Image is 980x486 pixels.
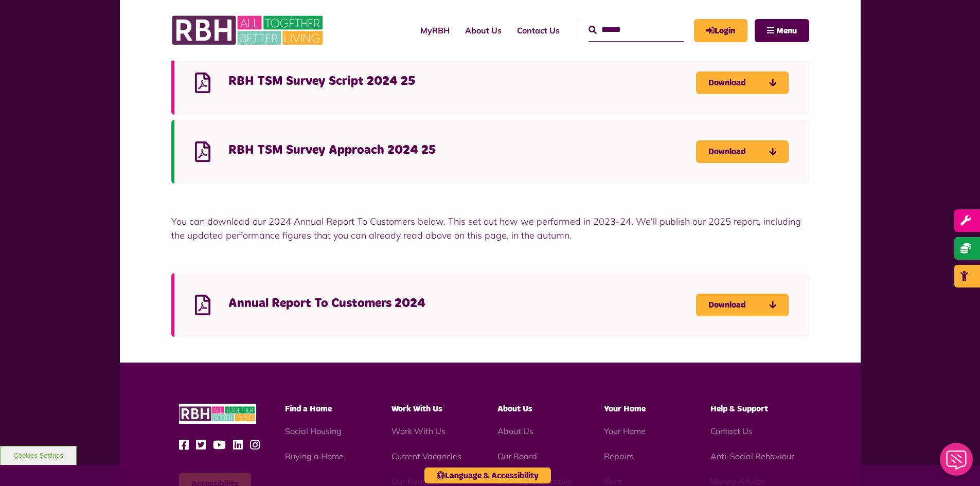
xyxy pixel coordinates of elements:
[391,405,442,413] span: Work With Us
[696,140,789,163] a: Download RBH TSM Survey Approach 2024 25 - open in a new tab
[285,426,342,436] a: Social Housing - open in a new tab
[497,426,533,436] a: About Us
[755,19,809,42] button: Navigation
[285,451,344,461] a: Buying a Home
[710,451,794,461] a: Anti-Social Behaviour
[179,404,256,424] img: RBH
[171,10,326,50] img: RBH
[171,214,809,242] p: You can download our 2024 Annual Report To Customers below. This set out how we performed in 2023...
[413,16,457,44] a: MyRBH
[457,16,509,44] a: About Us
[589,19,684,41] input: Search
[497,451,537,461] a: Our Board
[604,451,634,461] a: Repairs
[228,296,696,312] h4: Annual Report To Customers 2024
[696,294,789,316] a: Download Annual Report To Customers 2024 - open in a new tab
[497,405,532,413] span: About Us
[509,16,567,44] a: Contact Us
[934,440,980,486] iframe: Netcall Web Assistant for live chat
[228,74,696,89] h4: RBH TSM Survey Script 2024 25
[604,426,646,436] a: Your Home
[776,27,797,35] span: Menu
[710,426,753,436] a: Contact Us
[696,71,789,94] a: Download RBH TSM Survey Script 2024 25 - open in a new tab
[604,405,646,413] span: Your Home
[424,467,551,483] button: Language & Accessibility
[228,142,696,158] h4: RBH TSM Survey Approach 2024 25
[391,426,446,436] a: Work With Us
[694,19,747,42] a: MyRBH
[391,451,461,461] a: Current Vacancies
[285,405,332,413] span: Find a Home
[710,405,768,413] span: Help & Support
